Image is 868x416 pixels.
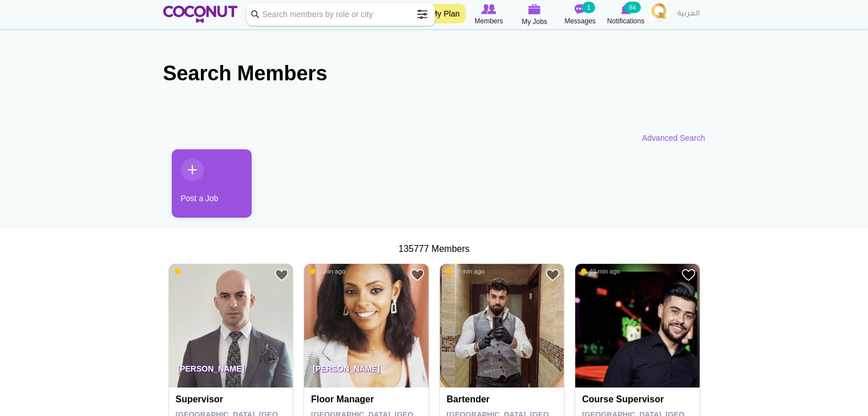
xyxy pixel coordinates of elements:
[172,149,252,218] a: Post a Job
[163,6,238,23] img: Home
[582,394,696,405] h4: Course supervisor
[558,3,603,27] a: Messages Messages 1
[546,268,560,282] a: Add to Favourites
[522,16,547,27] span: My Jobs
[624,2,640,13] small: 84
[474,15,503,27] span: Members
[621,4,631,14] img: Notifications
[274,268,289,282] a: Add to Favourites
[410,268,425,282] a: Add to Favourites
[512,3,558,27] a: My Jobs My Jobs
[163,60,705,87] h2: Search Members
[176,394,289,405] h4: Supervisor
[607,15,644,27] span: Notifications
[310,267,345,275] span: 4 min ago
[466,3,512,27] a: Browse Members Members
[642,132,705,144] a: Advanced Search
[681,268,696,282] a: Add to Favourites
[528,4,541,14] img: My Jobs
[564,15,596,27] span: Messages
[169,356,293,388] p: [PERSON_NAME]
[163,149,243,226] li: 1 / 1
[304,356,429,388] p: [PERSON_NAME]
[447,394,560,405] h4: Bartender
[446,267,485,275] span: 30 min ago
[175,267,210,275] span: 3 min ago
[603,3,649,27] a: Notifications Notifications 84
[163,243,705,256] div: 135777 Members
[581,267,620,275] span: 40 min ago
[247,3,435,26] input: Search members by role or city
[311,394,425,405] h4: Floor Manager
[481,4,496,14] img: Browse Members
[425,4,466,23] a: My Plan
[575,4,586,14] img: Messages
[672,3,705,26] a: العربية
[582,2,595,13] small: 1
